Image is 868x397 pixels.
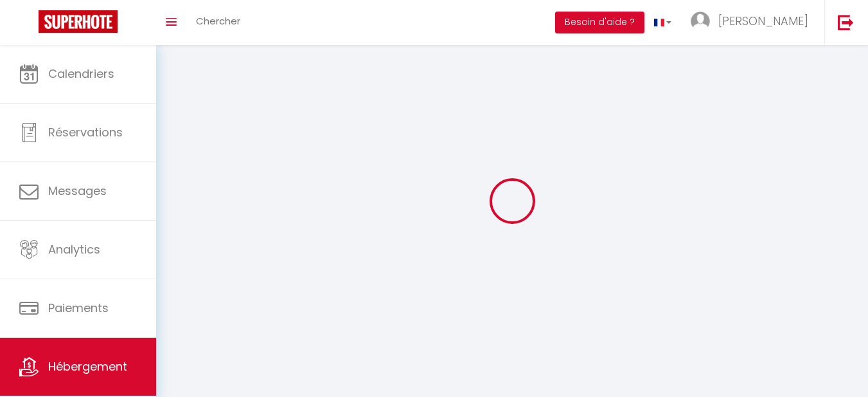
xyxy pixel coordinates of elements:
[718,13,808,29] span: [PERSON_NAME]
[196,14,240,28] span: Chercher
[39,10,118,33] img: Super Booking
[48,300,109,316] span: Paiements
[48,124,123,140] span: Réservations
[48,66,114,82] span: Calendriers
[691,12,710,31] img: ...
[10,5,49,44] button: Ouvrir le widget de chat LiveChat
[555,12,644,33] button: Besoin d'aide ?
[48,241,100,257] span: Analytics
[838,14,854,30] img: logout
[48,358,127,374] span: Hébergement
[48,183,107,199] span: Messages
